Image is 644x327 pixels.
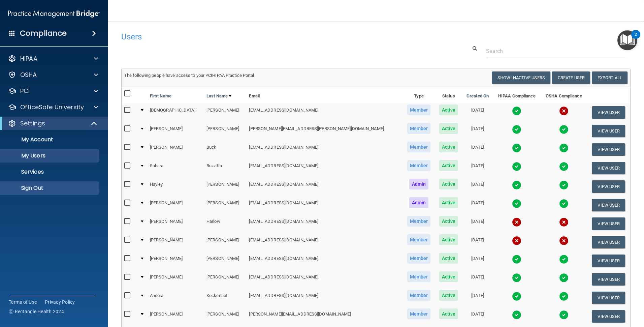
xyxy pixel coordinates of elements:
[147,251,204,270] td: [PERSON_NAME]
[8,55,98,63] a: HIPAA
[246,196,402,214] td: [EMAIL_ADDRESS][DOMAIN_NAME]
[439,234,458,245] span: Active
[559,236,569,245] img: cross.ca9f0e7f.svg
[204,122,246,140] td: [PERSON_NAME]
[439,179,458,189] span: Active
[204,177,246,196] td: [PERSON_NAME]
[246,103,402,122] td: [EMAIL_ADDRESS][DOMAIN_NAME]
[512,310,521,320] img: tick.e7d51cea.svg
[512,106,521,116] img: tick.e7d51cea.svg
[204,140,246,159] td: Buck
[246,307,402,326] td: [PERSON_NAME][EMAIL_ADDRESS][DOMAIN_NAME]
[246,270,402,289] td: [EMAIL_ADDRESS][DOMAIN_NAME]
[592,125,625,137] button: View User
[403,87,435,103] th: Type
[512,199,521,208] img: tick.e7d51cea.svg
[45,299,75,305] a: Privacy Policy
[204,214,246,233] td: Harlow
[512,217,521,227] img: cross.ca9f0e7f.svg
[407,216,431,227] span: Member
[407,308,431,319] span: Member
[4,185,96,191] p: Sign Out
[592,217,625,230] button: View User
[559,162,569,171] img: tick.e7d51cea.svg
[407,160,431,171] span: Member
[204,159,246,177] td: Buzzitta
[246,214,402,233] td: [EMAIL_ADDRESS][DOMAIN_NAME]
[559,217,569,227] img: cross.ca9f0e7f.svg
[206,92,231,100] a: Last Name
[147,122,204,140] td: [PERSON_NAME]
[204,233,246,251] td: [PERSON_NAME]
[462,140,493,159] td: [DATE]
[204,270,246,289] td: [PERSON_NAME]
[20,103,84,111] p: OfficeSafe University
[147,270,204,289] td: [PERSON_NAME]
[559,255,569,264] img: tick.e7d51cea.svg
[592,292,625,304] button: View User
[147,177,204,196] td: Hayley
[439,271,458,282] span: Active
[462,289,493,307] td: [DATE]
[9,308,64,315] span: Ⓒ Rectangle Health 2024
[592,162,625,174] button: View User
[512,292,521,301] img: tick.e7d51cea.svg
[559,106,569,116] img: cross.ca9f0e7f.svg
[462,122,493,140] td: [DATE]
[407,271,431,282] span: Member
[407,142,431,152] span: Member
[512,255,521,264] img: tick.e7d51cea.svg
[592,255,625,267] button: View User
[559,125,569,134] img: tick.e7d51cea.svg
[559,143,569,153] img: tick.e7d51cea.svg
[592,310,625,323] button: View User
[8,87,98,95] a: PCI
[439,160,458,171] span: Active
[204,289,246,307] td: Kockentiet
[439,197,458,208] span: Active
[407,234,431,245] span: Member
[559,180,569,190] img: tick.e7d51cea.svg
[147,307,204,326] td: [PERSON_NAME]
[4,136,96,143] p: My Account
[147,103,204,122] td: [DEMOGRAPHIC_DATA]
[462,307,493,326] td: [DATE]
[462,270,493,289] td: [DATE]
[204,307,246,326] td: [PERSON_NAME]
[204,103,246,122] td: [PERSON_NAME]
[466,92,489,100] a: Created On
[512,273,521,283] img: tick.e7d51cea.svg
[439,105,458,115] span: Active
[246,87,402,103] th: Email
[246,122,402,140] td: [PERSON_NAME][EMAIL_ADDRESS][PERSON_NAME][DOMAIN_NAME]
[486,45,625,57] input: Search
[617,30,637,50] button: Open Resource Center, 2 new notifications
[8,7,100,21] img: PMB logo
[20,55,37,63] p: HIPAA
[592,199,625,211] button: View User
[439,216,458,227] span: Active
[439,142,458,152] span: Active
[246,177,402,196] td: [EMAIL_ADDRESS][DOMAIN_NAME]
[407,105,431,115] span: Member
[559,273,569,283] img: tick.e7d51cea.svg
[592,236,625,248] button: View User
[462,233,493,251] td: [DATE]
[20,71,37,79] p: OSHA
[559,292,569,301] img: tick.e7d51cea.svg
[204,251,246,270] td: [PERSON_NAME]
[8,103,98,111] a: OfficeSafe University
[592,143,625,156] button: View User
[462,196,493,214] td: [DATE]
[407,123,431,134] span: Member
[592,180,625,193] button: View User
[462,159,493,177] td: [DATE]
[246,233,402,251] td: [EMAIL_ADDRESS][DOMAIN_NAME]
[4,169,96,175] p: Services
[462,177,493,196] td: [DATE]
[407,253,431,264] span: Member
[592,71,627,84] a: Export All
[435,87,462,103] th: Status
[147,289,204,307] td: Andora
[512,162,521,171] img: tick.e7d51cea.svg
